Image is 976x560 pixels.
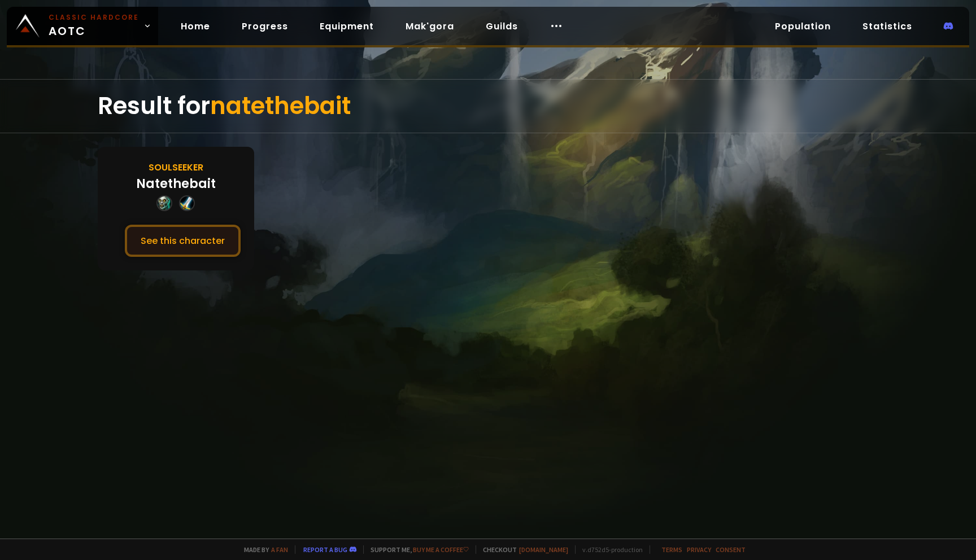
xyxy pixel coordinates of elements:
[149,160,203,174] div: Soulseeker
[233,15,297,38] a: Progress
[49,12,139,40] span: AOTC
[271,545,288,554] a: a fan
[237,545,288,554] span: Made by
[311,15,383,38] a: Equipment
[575,545,643,554] span: v. d752d5 - production
[413,545,469,554] a: Buy me a coffee
[172,15,219,38] a: Home
[766,15,840,38] a: Population
[716,545,746,554] a: Consent
[49,12,139,23] small: Classic Hardcore
[687,545,711,554] a: Privacy
[7,7,158,45] a: Classic HardcoreAOTC
[477,15,527,38] a: Guilds
[661,545,682,554] a: Terms
[476,545,568,554] span: Checkout
[519,545,568,554] a: [DOMAIN_NAME]
[396,15,463,38] a: Mak'gora
[136,174,216,193] div: Natethebait
[303,545,347,554] a: Report a bug
[98,80,878,133] div: Result for
[210,89,351,123] span: natethebait
[125,225,241,257] button: See this character
[363,545,469,554] span: Support me,
[853,15,921,38] a: Statistics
